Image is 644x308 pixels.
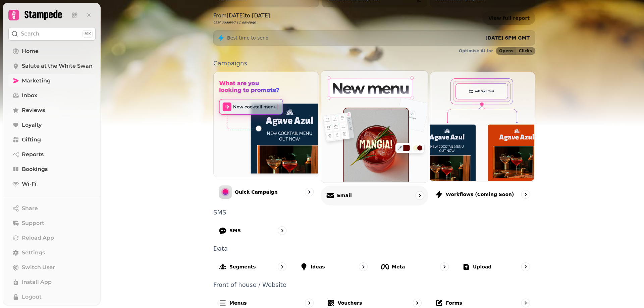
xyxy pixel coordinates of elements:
[22,263,55,271] span: Switch User
[213,72,319,204] a: Quick CampaignQuick Campaign
[8,133,96,146] a: Gifting
[338,300,362,306] p: Vouchers
[22,106,45,114] span: Reviews
[441,263,448,270] svg: go to
[22,293,42,301] span: Logout
[8,74,96,87] a: Marketing
[8,217,96,230] button: Support
[321,70,428,205] a: EmailEmail
[213,221,292,240] a: SMS
[306,300,313,306] svg: go to
[522,191,529,198] svg: go to
[279,227,285,234] svg: go to
[227,35,269,41] p: Best time to send
[22,121,42,129] span: Loyalty
[235,189,278,195] p: Quick Campaign
[429,71,534,181] img: Workflows (coming soon)
[496,47,516,55] button: Opens
[22,77,51,85] span: Marketing
[8,59,96,73] a: Salute at the White Swan
[473,263,491,270] p: Upload
[229,300,247,306] p: Menus
[516,47,535,55] button: Clicks
[22,234,54,242] span: Reload App
[213,282,535,288] p: Front of house / Website
[213,257,292,276] a: Segments
[485,35,530,41] span: [DATE] 6PM GMT
[320,70,427,182] img: Email
[213,60,535,66] p: Campaigns
[22,47,39,55] span: Home
[21,30,39,38] p: Search
[22,219,44,227] span: Support
[499,49,514,53] span: Opens
[8,246,96,259] a: Settings
[294,257,373,276] a: Ideas
[8,89,96,102] a: Inbox
[8,231,96,245] button: Reload App
[414,300,421,306] svg: go to
[337,192,352,199] p: Email
[311,263,325,270] p: Ideas
[22,62,93,70] span: Salute at the White Swan
[392,263,405,270] p: Meta
[522,300,529,306] svg: go to
[8,290,96,304] button: Logout
[229,263,256,270] p: Segments
[430,72,535,204] a: Workflows (coming soon)Workflows (coming soon)
[22,249,45,257] span: Settings
[8,27,96,41] button: Search⌘K
[22,150,44,159] span: Reports
[522,263,529,270] svg: go to
[8,163,96,176] a: Bookings
[22,91,37,100] span: Inbox
[22,136,41,144] span: Gifting
[213,246,535,252] p: Data
[22,180,37,188] span: Wi-Fi
[446,191,514,198] p: Workflows (coming soon)
[8,45,96,58] a: Home
[213,209,535,215] p: SMS
[279,263,285,270] svg: go to
[416,192,423,199] svg: go to
[213,71,318,176] img: Quick Campaign
[213,12,270,20] p: From [DATE] to [DATE]
[360,263,367,270] svg: go to
[8,104,96,117] a: Reviews
[229,227,241,234] p: SMS
[8,118,96,132] a: Loyalty
[8,202,96,215] button: Share
[306,189,313,195] svg: go to
[213,20,270,25] p: Last updated 11 days ago
[483,11,535,25] a: View full report
[22,278,52,286] span: Install App
[8,148,96,161] a: Reports
[459,48,493,54] p: Optimise AI for
[519,49,532,53] span: Clicks
[8,275,96,289] button: Install App
[446,300,462,306] p: Forms
[8,177,96,191] a: Wi-Fi
[8,261,96,274] button: Switch User
[457,257,535,276] a: Upload
[376,257,454,276] a: Meta
[22,204,38,212] span: Share
[22,165,48,173] span: Bookings
[83,30,93,38] div: ⌘K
